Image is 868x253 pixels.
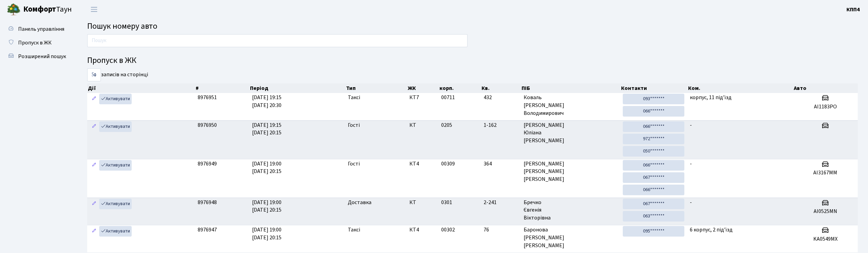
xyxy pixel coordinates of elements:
span: Таун [23,4,72,15]
a: Редагувати [90,199,98,209]
span: 0205 [441,121,452,129]
a: Активувати [99,121,132,132]
span: Таксі [348,94,360,102]
span: 8976951 [198,94,217,101]
span: [PERSON_NAME] [PERSON_NAME] [PERSON_NAME] [524,160,617,184]
th: Тип [345,83,407,93]
span: [DATE] 19:00 [DATE] 20:15 [252,226,281,241]
th: ЖК [407,83,439,93]
span: Доставка [348,199,371,207]
h5: KA0549MX [795,236,855,242]
span: Таксі [348,226,360,234]
a: Редагувати [90,94,98,104]
th: ПІБ [521,83,620,93]
span: 00309 [441,160,455,168]
span: Гості [348,121,360,129]
th: Контакти [620,83,687,93]
h5: AI3167MM [795,170,855,176]
span: 8976949 [198,160,217,168]
b: КПП4 [846,6,860,13]
span: Пропуск в ЖК [18,39,52,46]
span: КТ [409,199,436,207]
span: Бречко Євгенія Вікторівна [524,199,617,222]
th: # [195,83,249,93]
th: Ком. [687,83,793,93]
th: корп. [439,83,481,93]
span: [PERSON_NAME] Юліана [PERSON_NAME] [524,121,617,145]
span: 76 [484,226,518,234]
h5: AI0525MN [795,208,855,215]
span: 00302 [441,226,455,234]
span: 2-241 [484,199,518,207]
span: 00711 [441,94,455,101]
a: Активувати [99,94,132,104]
a: Редагувати [90,121,98,132]
span: корпус, 11 під'їзд [690,94,732,101]
button: Переключити навігацію [86,4,103,15]
span: Коваль [PERSON_NAME] Володимирович [524,94,617,117]
h4: Пропуск в ЖК [87,56,858,66]
a: Пропуск в ЖК [3,36,72,50]
th: Кв. [481,83,521,93]
span: КТ4 [409,226,436,234]
span: КТ [409,121,436,129]
label: записів на сторінці [87,68,148,81]
a: Редагувати [90,226,98,237]
a: Розширений пошук [3,50,72,63]
span: [DATE] 19:15 [DATE] 20:30 [252,94,281,109]
span: 432 [484,94,518,102]
h5: AI1183PO [795,104,855,110]
span: 8976947 [198,226,217,234]
span: - [690,121,692,129]
span: - [690,160,692,168]
a: Активувати [99,160,132,171]
th: Період [249,83,345,93]
span: 0301 [441,199,452,206]
span: КТ7 [409,94,436,102]
span: - [690,199,692,206]
span: 1-162 [484,121,518,129]
input: Пошук [87,34,468,47]
span: Баронова [PERSON_NAME] [PERSON_NAME] [524,226,617,250]
span: [DATE] 19:15 [DATE] 20:15 [252,121,281,137]
a: Активувати [99,226,132,237]
span: [DATE] 19:00 [DATE] 20:15 [252,160,281,175]
a: КПП4 [846,5,860,14]
th: Авто [793,83,858,93]
span: [DATE] 19:00 [DATE] 20:15 [252,199,281,214]
span: Розширений пошук [18,53,66,60]
a: Редагувати [90,160,98,171]
b: Комфорт [23,4,56,15]
a: Активувати [99,199,132,209]
select: записів на сторінці [87,68,101,81]
span: 364 [484,160,518,168]
span: Пошук номеру авто [87,20,157,32]
span: КТ4 [409,160,436,168]
img: logo.png [7,3,21,16]
span: 8976948 [198,199,217,206]
span: 8976950 [198,121,217,129]
span: 6 корпус, 2 під'їзд [690,226,733,234]
span: Панель управління [18,25,64,33]
span: Гості [348,160,360,168]
a: Панель управління [3,22,72,36]
th: Дії [87,83,195,93]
